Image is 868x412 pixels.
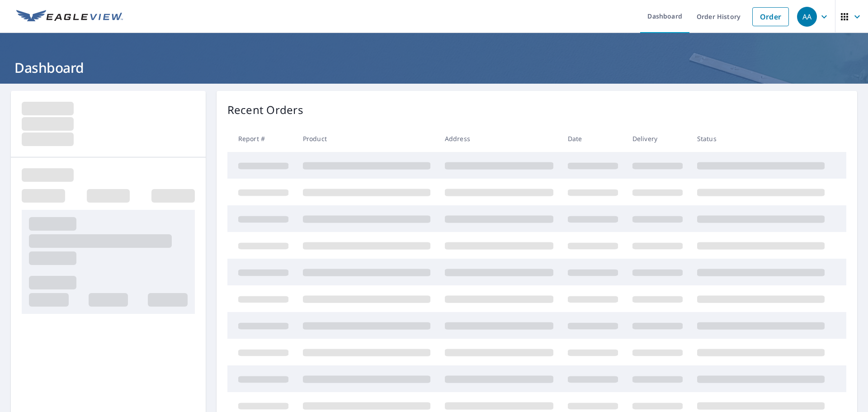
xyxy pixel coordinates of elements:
[11,58,857,77] h1: Dashboard
[296,125,438,152] th: Product
[438,125,561,152] th: Address
[752,7,789,26] a: Order
[227,102,303,118] p: Recent Orders
[690,125,832,152] th: Status
[797,7,817,27] div: AA
[227,125,296,152] th: Report #
[625,125,690,152] th: Delivery
[561,125,625,152] th: Date
[16,10,123,24] img: EV Logo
